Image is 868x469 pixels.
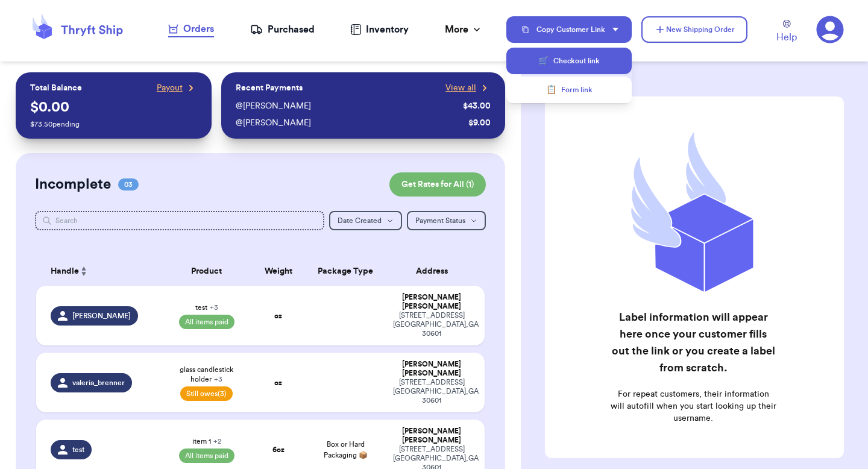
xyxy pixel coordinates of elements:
[393,293,470,311] div: [PERSON_NAME] [PERSON_NAME]
[506,77,632,103] button: 📋Form link
[393,427,470,445] div: [PERSON_NAME] [PERSON_NAME]
[214,376,222,383] span: + 3
[72,378,125,388] span: valeria_brenner
[236,100,458,112] div: @ [PERSON_NAME]
[407,211,486,230] button: Payment Status
[463,100,491,112] div: $ 43.00
[272,446,285,453] strong: 6 oz
[30,98,197,117] p: $ 0.00
[51,265,79,278] span: Handle
[641,16,747,43] button: New Shipping Order
[274,379,282,386] strong: oz
[162,257,251,286] th: Product
[169,365,244,384] span: glass candlestick holder
[546,84,556,96] span: 📋
[386,257,485,286] th: Address
[305,257,386,286] th: Package Type
[179,449,234,463] span: All items paid
[35,211,324,230] input: Search
[393,311,470,338] div: [STREET_ADDRESS] [GEOGRAPHIC_DATA] , GA 30601
[393,360,470,378] div: [PERSON_NAME] [PERSON_NAME]
[776,20,797,45] a: Help
[389,172,486,197] button: Get Rates for All (1)
[30,82,82,94] p: Total Balance
[192,436,221,446] span: item 1
[250,22,315,37] a: Purchased
[168,22,214,36] div: Orders
[445,82,491,94] a: View all
[506,16,632,43] button: Copy Customer Link
[251,257,305,286] th: Weight
[35,175,111,194] h2: Incomplete
[329,211,402,230] button: Date Created
[538,55,549,67] span: 🛒
[72,445,84,455] span: test
[415,217,465,224] span: Payment Status
[118,178,139,190] span: 03
[157,82,197,94] a: Payout
[213,438,221,445] span: + 2
[236,117,464,129] div: @ [PERSON_NAME]
[776,30,797,45] span: Help
[210,304,218,311] span: + 3
[179,315,234,329] span: All items paid
[393,378,470,405] div: [STREET_ADDRESS] [GEOGRAPHIC_DATA] , GA 30601
[445,22,483,37] div: More
[338,217,382,224] span: Date Created
[610,388,776,424] p: For repeat customers, their information will autofill when you start looking up their username.
[72,311,131,321] span: [PERSON_NAME]
[168,22,214,37] a: Orders
[157,82,183,94] span: Payout
[30,119,197,129] p: $ 73.50 pending
[445,82,476,94] span: View all
[468,117,491,129] div: $ 9.00
[350,22,409,37] a: Inventory
[610,309,776,376] h2: Label information will appear here once your customer fills out the link or you create a label fr...
[79,264,89,279] button: Sort ascending
[236,82,303,94] p: Recent Payments
[274,312,282,319] strong: oz
[195,303,218,312] span: test
[324,441,368,459] span: Box or Hard Packaging 📦
[180,386,233,401] span: Still owes (3)
[506,48,632,74] button: 🛒Checkout link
